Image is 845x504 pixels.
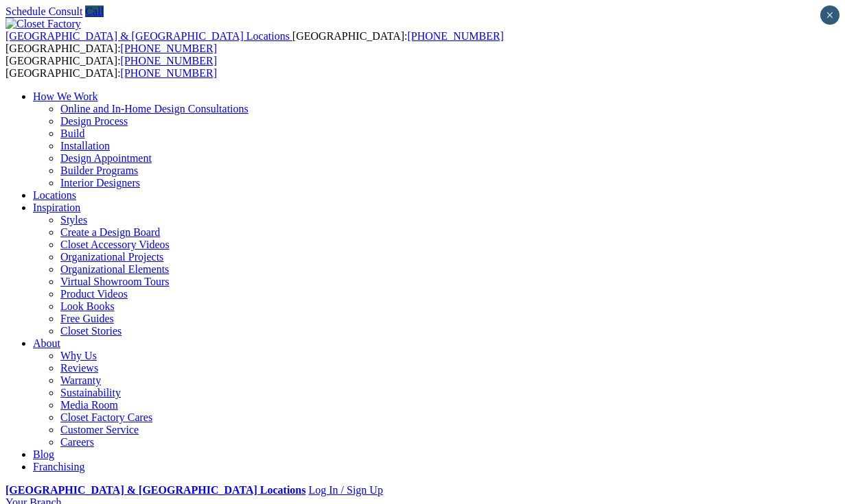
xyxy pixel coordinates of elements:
a: Franchising [33,461,85,472]
a: Interior Designers [60,177,140,189]
a: How We Work [33,91,98,102]
a: Warranty [60,374,101,386]
a: Blog [33,448,54,460]
a: Sustainability [60,387,121,398]
a: Locations [33,189,76,201]
span: [GEOGRAPHIC_DATA]: [GEOGRAPHIC_DATA]: [5,55,217,79]
a: Reviews [60,362,98,374]
a: Online and In-Home Design Consultations [60,103,248,115]
a: Look Books [60,300,115,312]
a: [GEOGRAPHIC_DATA] & [GEOGRAPHIC_DATA] Locations [5,484,305,496]
a: Log In / Sign Up [308,484,382,496]
a: Design Process [60,115,128,127]
a: Customer Service [60,424,139,435]
a: [PHONE_NUMBER] [121,55,217,67]
a: Careers [60,436,94,448]
a: Organizational Projects [60,251,163,263]
a: About [33,337,60,349]
a: Closet Factory Cares [60,411,152,423]
a: Inspiration [33,202,80,213]
a: Why Us [60,350,97,361]
img: Closet Factory [5,18,81,30]
a: [PHONE_NUMBER] [407,30,503,42]
a: Closet Accessory Videos [60,239,170,250]
a: Styles [60,214,87,226]
span: [GEOGRAPHIC_DATA]: [GEOGRAPHIC_DATA]: [5,30,504,54]
a: Media Room [60,399,118,411]
a: Product Videos [60,288,128,300]
a: Create a Design Board [60,226,160,238]
a: [PHONE_NUMBER] [121,67,217,79]
button: Close [820,5,840,25]
span: [GEOGRAPHIC_DATA] & [GEOGRAPHIC_DATA] Locations [5,30,290,42]
a: Design Appointment [60,152,152,164]
a: Closet Stories [60,325,121,337]
a: [PHONE_NUMBER] [121,43,217,54]
a: Builder Programs [60,165,138,176]
a: Call [85,5,104,17]
a: Build [60,128,85,139]
a: Free Guides [60,313,114,324]
a: Organizational Elements [60,263,169,275]
a: [GEOGRAPHIC_DATA] & [GEOGRAPHIC_DATA] Locations [5,30,292,42]
a: Virtual Showroom Tours [60,276,170,287]
a: Installation [60,140,110,152]
a: Schedule Consult [5,5,82,17]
